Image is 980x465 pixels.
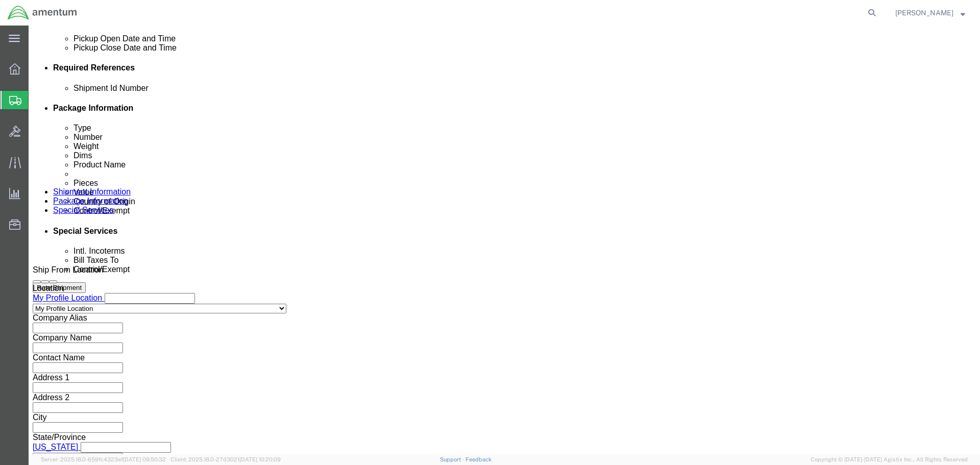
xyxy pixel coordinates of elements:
span: [DATE] 09:50:32 [123,456,166,462]
a: Support [440,456,465,462]
span: Server: 2025.18.0-659fc4323ef [41,456,166,462]
img: logo [7,5,78,20]
span: Nick Riddle [895,7,953,18]
span: [DATE] 10:20:09 [239,456,281,462]
span: Client: 2025.18.0-27d3021 [170,456,281,462]
span: Copyright © [DATE]-[DATE] Agistix Inc., All Rights Reserved [811,455,968,464]
button: [PERSON_NAME] [895,7,966,19]
a: Feedback [465,456,492,462]
iframe: FS Legacy Container [29,26,980,454]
